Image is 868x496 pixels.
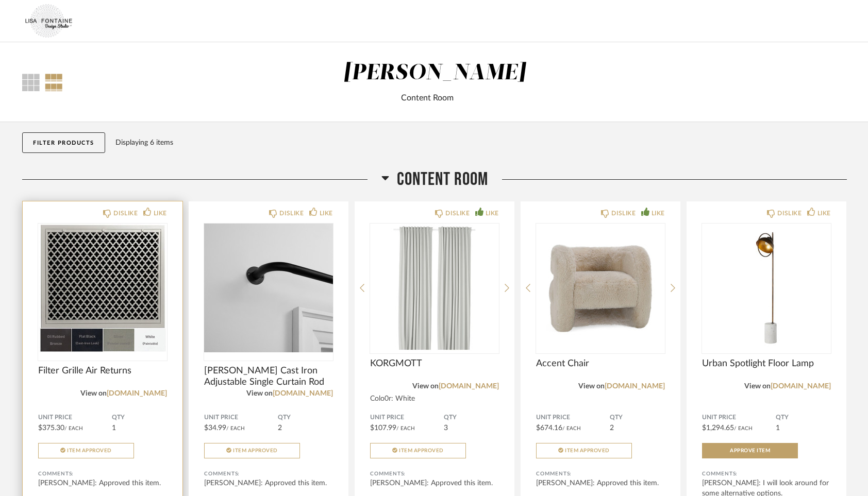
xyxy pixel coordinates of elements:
span: QTY [776,414,831,422]
span: Accent Chair [536,358,665,369]
div: Comments: [38,469,167,479]
span: Content Room [397,168,488,191]
span: Item Approved [233,448,278,453]
span: Unit Price [204,414,278,422]
div: Content Room [162,92,693,104]
div: 0 [204,224,333,352]
span: $1,294.65 [702,424,734,432]
img: undefined [702,224,831,352]
div: LIKE [320,208,333,218]
span: Item Approved [67,448,112,453]
span: 2 [278,424,282,432]
span: QTY [278,414,333,422]
span: Urban Spotlight Floor Lamp [702,358,831,369]
button: Item Approved [536,443,632,458]
span: / Each [396,426,415,431]
span: $375.30 [38,424,64,432]
span: QTY [444,414,499,422]
span: Filter Grille Air Returns [38,365,167,377]
button: Item Approved [38,443,134,458]
img: 39cf7444-11ce-4ea4-b16c-0da15b71358a.jpg [22,1,76,42]
div: DISLIKE [279,208,304,218]
span: / Each [64,426,83,431]
div: LIKE [154,208,167,218]
div: 0 [38,224,167,352]
span: View on [80,390,107,397]
span: / Each [226,426,245,431]
span: View on [578,383,605,390]
span: [PERSON_NAME] Cast Iron Adjustable Single Curtain Rod [204,365,333,388]
div: DISLIKE [777,208,802,218]
span: Unit Price [370,414,444,422]
button: Filter Products [22,132,105,153]
div: Comments: [702,469,831,479]
span: Item Approved [399,448,444,453]
span: Approve Item [730,448,770,453]
span: $107.99 [370,424,396,432]
a: [DOMAIN_NAME] [273,390,333,397]
span: $34.99 [204,424,226,432]
div: DISLIKE [611,208,636,218]
div: [PERSON_NAME]: Approved this item. [536,478,665,488]
div: [PERSON_NAME]: Approved this item. [204,478,333,488]
span: / Each [562,426,581,431]
span: QTY [112,414,167,422]
div: DISLIKE [445,208,470,218]
div: [PERSON_NAME]: Approved this item. [370,478,499,488]
span: Unit Price [38,414,112,422]
div: LIKE [652,208,665,218]
button: Approve Item [702,443,798,458]
img: undefined [536,224,665,352]
div: Comments: [536,469,665,479]
div: [PERSON_NAME] [343,62,526,84]
img: undefined [204,224,333,352]
span: / Each [734,426,753,431]
button: Item Approved [204,443,300,458]
span: Unit Price [536,414,610,422]
span: 3 [444,424,448,432]
div: LIKE [817,208,831,218]
div: Comments: [370,469,499,479]
a: [DOMAIN_NAME] [605,383,665,390]
span: Unit Price [702,414,776,422]
div: [PERSON_NAME]: Approved this item. [38,478,167,488]
span: Item Approved [565,448,610,453]
a: [DOMAIN_NAME] [771,383,831,390]
span: View on [246,390,273,397]
img: undefined [370,224,499,352]
a: [DOMAIN_NAME] [439,383,499,390]
div: DISLIKE [113,208,138,218]
div: Comments: [204,469,333,479]
span: View on [412,383,439,390]
span: QTY [610,414,665,422]
a: [DOMAIN_NAME] [107,390,167,397]
div: Displaying 6 items [115,137,842,148]
div: Colo0r: White [370,395,499,403]
span: View on [744,383,771,390]
span: 2 [610,424,614,432]
span: 1 [776,424,780,432]
span: 1 [112,424,116,432]
button: Item Approved [370,443,466,458]
img: undefined [38,224,167,352]
div: LIKE [486,208,499,218]
span: $674.16 [536,424,562,432]
span: KORGMOTT [370,358,499,369]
